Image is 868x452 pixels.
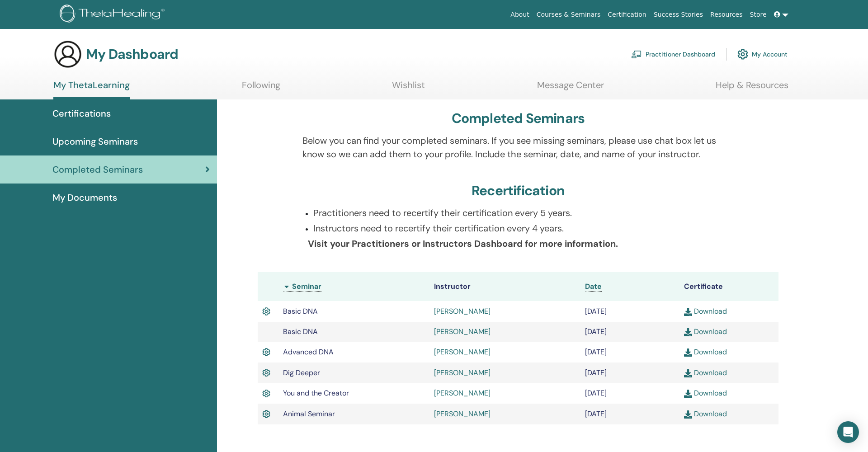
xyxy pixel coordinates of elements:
[684,306,727,316] a: Download
[684,369,692,377] img: download.svg
[585,282,602,292] a: Date
[716,80,788,97] a: Help & Resources
[262,408,270,420] img: Active Certificate
[707,6,746,23] a: Resources
[313,221,734,235] p: Instructors need to recertify their certification every 4 years.
[52,135,138,148] span: Upcoming Seminars
[283,347,334,357] span: Advanced DNA
[313,206,734,220] p: Practitioners need to recertify their certification every 5 years.
[53,40,82,69] img: generic-user-icon.jpg
[837,421,859,443] div: Open Intercom Messenger
[283,306,318,316] span: Basic DNA
[737,44,788,64] a: My Account
[434,388,491,398] a: [PERSON_NAME]
[684,348,692,357] img: download.svg
[684,409,727,419] a: Download
[631,44,715,64] a: Practitioner Dashboard
[283,388,349,398] span: You and the Creator
[86,46,178,62] h3: My Dashboard
[283,368,320,377] span: Dig Deeper
[262,346,270,358] img: Active Certificate
[434,347,491,357] a: [PERSON_NAME]
[262,388,270,400] img: Active Certificate
[580,383,679,404] td: [DATE]
[684,388,727,398] a: Download
[283,409,335,419] span: Animal Seminar
[507,6,533,23] a: About
[580,301,679,322] td: [DATE]
[60,5,168,25] img: logo.png
[684,328,692,336] img: download.svg
[533,6,604,23] a: Courses & Seminars
[580,342,679,363] td: [DATE]
[52,191,117,204] span: My Documents
[746,6,770,23] a: Store
[302,134,734,161] p: Below you can find your completed seminars. If you see missing seminars, please use chat box let ...
[537,80,604,97] a: Message Center
[604,6,650,23] a: Certification
[684,410,692,419] img: download.svg
[52,107,111,120] span: Certifications
[392,80,425,97] a: Wishlist
[308,238,618,250] b: Visit your Practitioners or Instructors Dashboard for more information.
[53,80,130,99] a: My ThetaLearning
[434,409,491,419] a: [PERSON_NAME]
[684,390,692,398] img: download.svg
[684,368,727,377] a: Download
[283,327,318,336] span: Basic DNA
[434,327,491,336] a: [PERSON_NAME]
[580,363,679,383] td: [DATE]
[650,6,707,23] a: Success Stories
[434,368,491,377] a: [PERSON_NAME]
[684,308,692,316] img: download.svg
[684,327,727,336] a: Download
[452,110,585,127] h3: Completed Seminars
[585,282,602,291] span: Date
[52,163,143,176] span: Completed Seminars
[580,404,679,424] td: [DATE]
[242,80,280,97] a: Following
[472,183,565,199] h3: Recertification
[737,47,748,62] img: cog.svg
[580,322,679,342] td: [DATE]
[429,272,580,301] th: Instructor
[434,306,491,316] a: [PERSON_NAME]
[679,272,778,301] th: Certificate
[684,347,727,357] a: Download
[631,50,642,58] img: chalkboard-teacher.svg
[262,306,270,317] img: Active Certificate
[262,367,270,379] img: Active Certificate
